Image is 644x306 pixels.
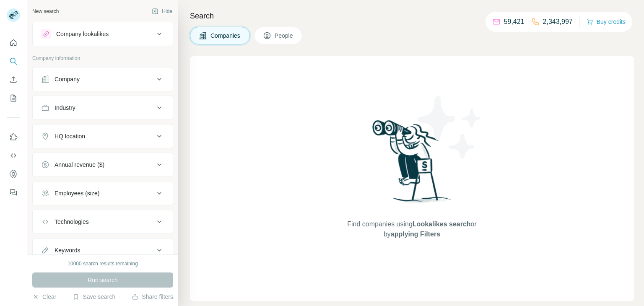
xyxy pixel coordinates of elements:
div: Keywords [55,246,80,254]
button: Feedback [7,185,20,200]
button: Quick start [7,35,20,50]
button: Buy credits [587,16,626,28]
button: Company [33,69,173,89]
button: HQ location [33,126,173,146]
button: Use Surfe on LinkedIn [7,130,20,145]
div: HQ location [55,132,85,140]
p: Company information [32,54,173,62]
div: Company [55,75,80,83]
button: Dashboard [7,166,20,182]
button: Use Surfe API [7,148,20,163]
p: 59,421 [504,17,525,27]
img: Surfe Illustration - Stars [412,90,488,165]
div: 10000 search results remaining [68,260,138,267]
span: applying Filters [391,231,440,238]
div: Technologies [55,218,89,226]
span: Find companies using or by [345,219,479,239]
div: Industry [55,104,75,112]
div: Employees (size) [55,189,99,197]
button: Annual revenue ($) [33,155,173,175]
div: Company lookalikes [56,30,109,38]
button: Clear [32,293,56,301]
button: Hide [146,5,178,18]
button: Save search [73,293,115,301]
button: Industry [33,98,173,118]
img: Surfe Illustration - Woman searching with binoculars [369,118,456,211]
button: Search [7,54,20,69]
button: Technologies [33,212,173,232]
div: Annual revenue ($) [55,161,104,169]
span: Lookalikes search [413,220,471,228]
button: Employees (size) [33,183,173,203]
div: New search [32,8,59,15]
button: My lists [7,91,20,106]
p: 2,343,997 [543,17,573,27]
h4: Search [190,10,634,22]
button: Enrich CSV [7,72,20,87]
button: Company lookalikes [33,24,173,44]
span: Companies [210,31,241,40]
button: Share filters [132,293,173,301]
button: Keywords [33,240,173,260]
span: People [275,31,294,40]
